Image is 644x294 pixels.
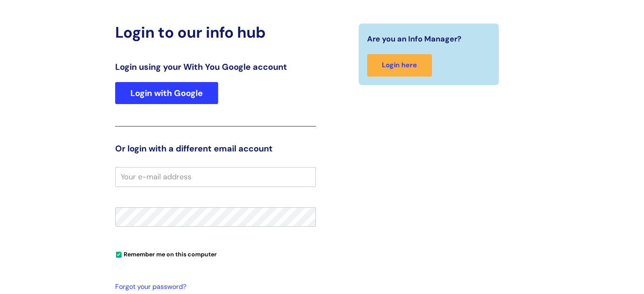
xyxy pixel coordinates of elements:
[115,167,316,187] input: Your e-mail address
[115,143,316,154] h3: Or login with a different email account
[367,32,462,46] span: Are you an Info Manager?
[115,82,218,104] a: Login with Google
[115,281,312,293] a: Forgot your password?
[115,23,316,41] h2: Login to our info hub
[115,249,217,258] label: Remember me on this computer
[115,247,316,261] div: You can uncheck this option if you're logging in from a shared device
[115,62,316,72] h3: Login using your With You Google account
[116,252,122,258] input: Remember me on this computer
[367,54,432,77] a: Login here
